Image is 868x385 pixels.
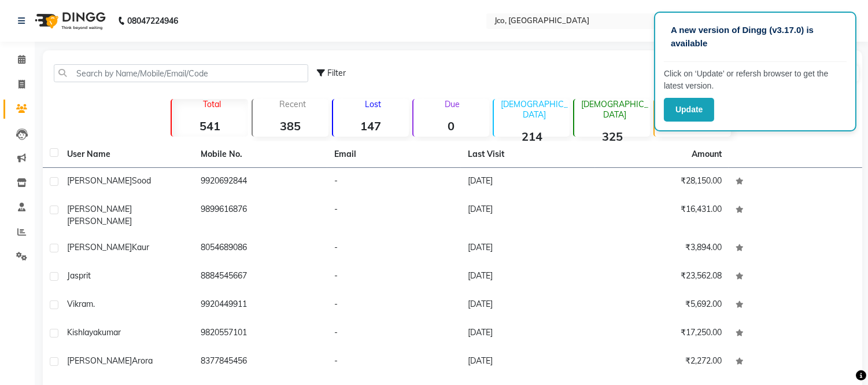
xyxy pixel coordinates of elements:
td: ₹17,250.00 [595,320,729,348]
span: Kaur [132,242,149,252]
span: . [93,299,95,309]
b: 08047224946 [127,5,178,37]
span: Filter [327,68,346,78]
strong: 147 [333,119,409,133]
td: - [327,320,461,348]
td: ₹2,272.00 [595,348,729,376]
strong: 325 [574,129,650,144]
td: - [327,263,461,291]
p: Recent [257,99,328,109]
td: - [327,168,461,196]
td: - [327,234,461,263]
p: Due [416,99,489,109]
td: [DATE] [461,348,594,376]
span: kumar [98,327,121,338]
strong: 0 [413,119,489,133]
span: [PERSON_NAME] [67,242,132,252]
td: ₹5,692.00 [595,291,729,320]
td: ₹3,894.00 [595,234,729,263]
td: - [327,348,461,376]
td: - [327,196,461,234]
td: 8054689086 [194,234,327,263]
th: Mobile No. [194,141,327,168]
span: Sood [132,175,151,186]
td: ₹16,431.00 [595,196,729,234]
th: Last Visit [461,141,594,168]
td: [DATE] [461,263,594,291]
th: Amount [685,141,729,167]
td: [DATE] [461,320,594,348]
p: [DEMOGRAPHIC_DATA] [498,99,570,120]
p: Lost [338,99,409,109]
td: 9920692844 [194,168,327,196]
td: [DATE] [461,168,594,196]
p: Total [176,99,248,109]
p: Click on ‘Update’ or refersh browser to get the latest version. [664,68,847,92]
td: [DATE] [461,291,594,320]
td: - [327,291,461,320]
strong: 541 [172,119,248,133]
td: [DATE] [461,196,594,234]
th: User Name [60,141,194,168]
td: ₹28,150.00 [595,168,729,196]
p: [DEMOGRAPHIC_DATA] [579,99,650,120]
td: 9920449911 [194,291,327,320]
img: logo [29,5,109,37]
strong: 214 [494,129,570,144]
p: A new version of Dingg (v3.17.0) is available [671,24,840,50]
strong: 385 [253,119,328,133]
td: 8377845456 [194,348,327,376]
span: [PERSON_NAME] [67,175,132,186]
span: Jasprit [67,270,91,281]
button: Update [664,98,714,122]
span: [PERSON_NAME] [67,355,132,366]
span: Kishlaya [67,327,98,338]
input: Search by Name/Mobile/Email/Code [54,64,308,82]
span: [PERSON_NAME] [67,204,132,214]
td: [DATE] [461,234,594,263]
span: [PERSON_NAME] [67,216,132,226]
td: 8884545667 [194,263,327,291]
th: Email [327,141,461,168]
span: Vikram [67,299,93,309]
td: ₹23,562.08 [595,263,729,291]
td: 9899616876 [194,196,327,234]
span: arora [132,355,153,366]
td: 9820557101 [194,320,327,348]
